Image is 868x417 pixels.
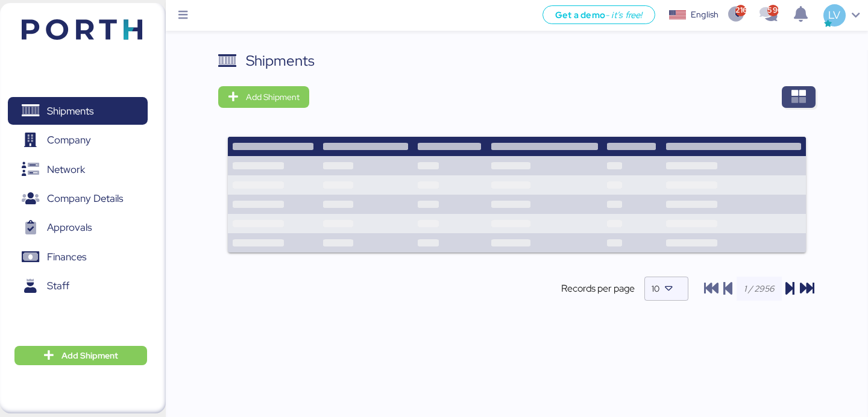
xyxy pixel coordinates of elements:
a: Approvals [8,214,148,242]
span: Add Shipment [61,348,118,363]
input: 1 / 2956 [737,277,782,301]
span: Company [47,131,91,149]
a: Network [8,155,148,183]
span: Company Details [47,190,123,207]
button: Menu [173,5,193,26]
span: Staff [47,277,69,295]
a: Shipments [8,97,148,125]
a: Staff [8,272,148,300]
button: Add Shipment [14,346,147,365]
a: Company Details [8,185,148,213]
span: 10 [652,283,659,294]
a: Finances [8,243,148,271]
span: Finances [47,248,86,266]
div: Shipments [246,50,315,72]
a: Company [8,127,148,154]
span: Add Shipment [246,90,300,104]
span: LV [828,7,840,23]
span: Network [47,161,85,178]
span: Approvals [47,219,92,236]
button: Add Shipment [218,86,309,108]
div: English [691,8,719,21]
span: Shipments [47,102,93,120]
span: Records per page [561,281,635,296]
